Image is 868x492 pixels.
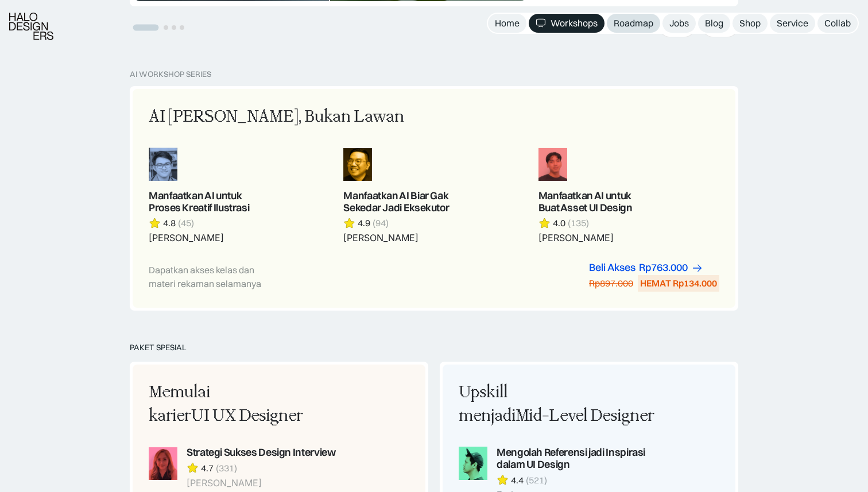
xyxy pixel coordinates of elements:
a: Jobs [662,14,696,33]
a: Home [488,14,526,33]
div: Memulai karier [149,381,346,428]
div: Mengolah Referensi jadi Inspirasi dalam UI Design [497,447,656,471]
a: Workshops [529,14,604,33]
div: [PERSON_NAME] [187,478,335,489]
div: Dapatkan akses kelas dan materi rekaman selamanya [149,263,278,290]
button: Go to slide 1 [133,25,159,31]
div: 4.4 [511,474,524,486]
a: Service [770,14,815,33]
a: Shop [733,14,768,33]
span: Mid-Level Designer [516,406,654,425]
a: Beli AksesRp763.000 [589,262,703,274]
button: Go to slide 3 [172,25,176,30]
span: UI UX Designer [191,406,303,425]
div: Jobs [669,17,689,29]
a: Roadmap [607,14,660,33]
button: Go to slide 2 [164,25,168,30]
div: AI [PERSON_NAME], Bukan Lawan [149,105,404,129]
div: Upskill menjadi [459,381,656,428]
div: Shop [739,17,761,29]
div: Workshops [551,17,598,29]
button: Go to slide 4 [180,25,184,30]
div: Rp897.000 [589,277,633,289]
ul: Select a slide to show [130,22,186,32]
div: AI Workshop Series [130,69,211,79]
div: (521) [526,474,547,486]
div: Rp763.000 [639,262,688,274]
div: Beli Akses [589,262,635,274]
a: Strategi Sukses Design Interview4.7(331)[PERSON_NAME] [149,447,346,489]
a: Collab [817,14,858,33]
a: Blog [698,14,730,33]
div: HEMAT Rp134.000 [640,277,717,289]
div: Roadmap [614,17,653,29]
div: Service [777,17,808,29]
div: Blog [705,17,723,29]
div: Collab [824,17,851,29]
div: Strategi Sukses Design Interview [187,447,335,459]
div: 4.7 [201,462,214,474]
div: Home [495,17,520,29]
div: PAKET SPESIAL [130,343,738,352]
div: (331) [216,462,237,474]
